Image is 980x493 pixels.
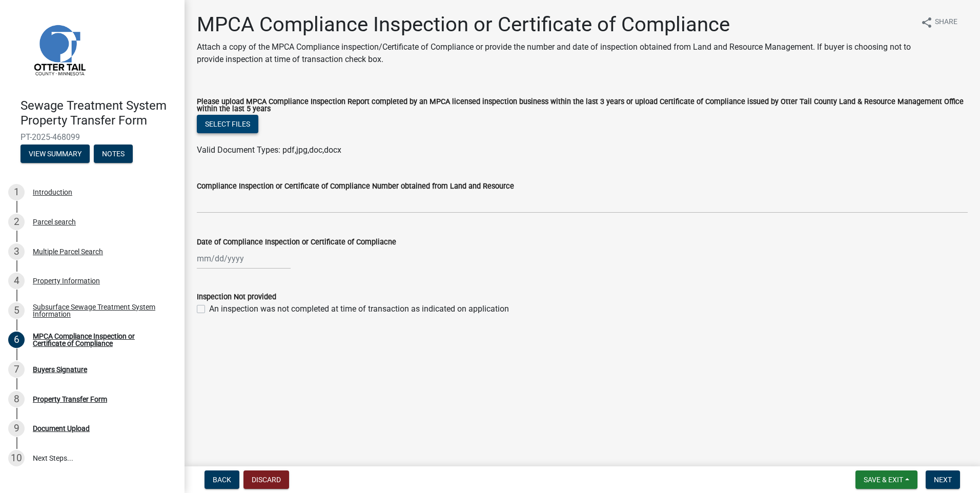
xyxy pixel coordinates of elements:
div: 9 [8,420,25,437]
button: Next [926,470,960,489]
div: Multiple Parcel Search [33,248,103,255]
span: PT-2025-468099 [21,132,164,142]
h1: MPCA Compliance Inspection or Certificate of Compliance [197,12,912,37]
div: MPCA Compliance Inspection or Certificate of Compliance [33,333,168,347]
div: Parcel search [33,218,76,225]
wm-modal-confirm: Notes [94,150,133,158]
span: Back [213,476,231,484]
label: Date of Compliance Inspection or Certificate of Compliacne [197,239,396,246]
div: Document Upload [33,425,90,432]
div: 7 [8,361,25,378]
div: Buyers Signature [33,366,87,373]
button: Discard [243,470,289,489]
div: 10 [8,450,25,466]
label: An inspection was not completed at time of transaction as indicated on application [209,303,509,315]
div: Subsurface Sewage Treatment System Information [33,303,168,318]
span: Valid Document Types: pdf,jpg,doc,docx [197,145,341,155]
button: shareShare [912,12,966,32]
div: 2 [8,214,25,230]
label: Please upload MPCA Compliance Inspection Report completed by an MPCA licensed inspection business... [197,98,968,113]
label: Compliance Inspection or Certificate of Compliance Number obtained from Land and Resource [197,183,514,190]
button: Back [205,470,239,489]
div: 6 [8,332,25,348]
span: Share [935,16,957,29]
div: 3 [8,243,25,260]
div: Property Transfer Form [33,396,107,403]
button: Select files [197,115,258,133]
label: Inspection Not provided [197,294,276,301]
div: Introduction [33,189,72,196]
img: Otter Tail County, Minnesota [21,11,97,88]
div: Property Information [33,277,100,284]
button: Notes [94,145,133,163]
i: share [921,16,933,29]
div: 1 [8,184,25,200]
wm-modal-confirm: Summary [21,150,90,158]
h4: Sewage Treatment System Property Transfer Form [21,98,176,128]
input: mm/dd/yyyy [197,248,291,269]
p: Attach a copy of the MPCA Compliance inspection/Certificate of Compliance or provide the number a... [197,41,912,66]
div: 5 [8,302,25,319]
div: 4 [8,273,25,289]
span: Save & Exit [864,476,903,484]
button: Save & Exit [855,470,917,489]
div: 8 [8,391,25,407]
span: Next [934,476,952,484]
button: View Summary [21,145,90,163]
